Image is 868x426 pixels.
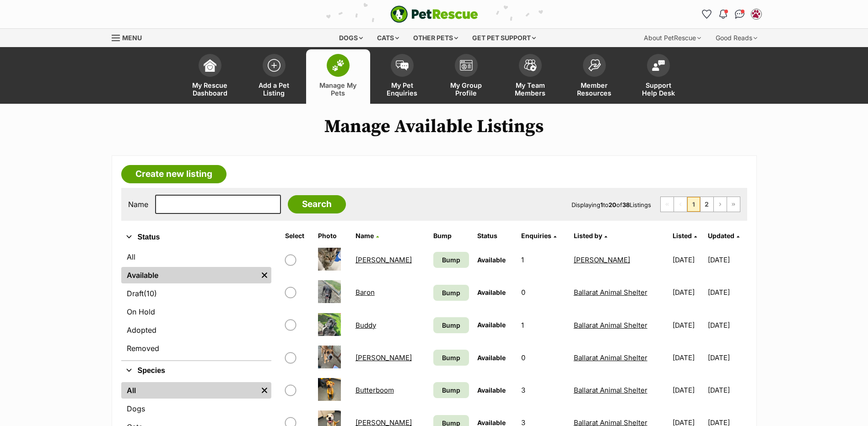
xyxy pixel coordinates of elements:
span: First page [661,197,674,212]
a: [PERSON_NAME] [574,256,630,264]
strong: 1 [600,201,603,208]
a: Manage My Pets [306,49,370,104]
a: Remove filter [258,267,271,283]
span: My Pet Enquiries [382,81,423,97]
span: Displaying to of Listings [571,201,651,208]
button: Status [121,231,271,243]
span: Bump [442,353,460,362]
a: My Team Members [498,49,562,104]
img: manage-my-pets-icon-02211641906a0b7f246fdf0571729dbe1e7629f14944591b6c1af311fb30b64b.svg [332,59,345,71]
span: Add a Pet Listing [253,81,295,97]
a: Buddy [356,321,376,330]
td: 3 [518,374,569,406]
a: Listed [673,232,697,240]
a: Draft [121,285,271,302]
a: Menu [112,29,148,45]
span: Bump [442,255,460,265]
td: [DATE] [708,309,746,341]
div: Status [121,247,271,360]
img: logo-e224e6f780fb5917bec1dbf3a21bbac754714ae5b6737aabdf751b685950b380.svg [390,5,478,23]
a: Updated [708,232,739,240]
span: (10) [144,288,157,299]
span: Bump [442,320,460,330]
a: Bump [433,350,469,366]
span: My Rescue Dashboard [189,81,231,97]
a: Ballarat Animal Shelter [574,386,647,394]
label: Name [128,200,148,208]
a: All [121,382,258,399]
a: [PERSON_NAME] [356,353,412,362]
span: Menu [122,34,142,42]
div: Good Reads [709,29,764,47]
div: Cats [371,29,405,47]
img: help-desk-icon-fdf02630f3aa405de69fd3d07c3f3aa587a6932b1a1747fa1d2bba05be0121f9.svg [652,60,665,71]
th: Status [474,229,517,243]
a: Removed [121,340,271,357]
a: Baron [356,288,375,297]
div: About PetRescue [637,29,707,47]
span: My Group Profile [446,81,487,97]
td: [DATE] [669,342,707,373]
td: [DATE] [669,374,707,406]
span: Listed by [574,232,602,240]
a: Butterboom [356,386,394,394]
td: 0 [518,277,569,308]
img: Ballarat Animal Shelter profile pic [752,10,761,19]
span: Name [356,232,374,240]
span: Previous page [674,197,687,212]
a: Ballarat Animal Shelter [574,321,647,330]
a: Bump [433,382,469,398]
td: [DATE] [669,309,707,341]
span: Available [477,321,506,329]
img: dashboard-icon-eb2f2d2d3e046f16d808141f083e7271f6b2e854fb5c12c21221c1fb7104beca.svg [204,59,216,72]
span: Bump [442,385,460,395]
a: Page 2 [701,197,713,212]
span: Listed [673,232,692,240]
img: chat-41dd97257d64d25036548639549fe6c8038ab92f7586957e7f3b1b290dea8141.svg [735,10,744,19]
img: notifications-46538b983faf8c2785f20acdc204bb7945ddae34d4c08c2a6579f10ce5e182be.svg [719,10,727,19]
td: [DATE] [708,244,746,276]
td: [DATE] [669,277,707,308]
button: Notifications [716,7,731,21]
a: Next page [714,197,727,212]
a: Support Help Desk [626,49,690,104]
img: team-members-icon-5396bd8760b3fe7c0b43da4ab00e1e3bb1a5d9ba89233759b79545d2d3fc5d0d.svg [524,59,537,71]
td: [DATE] [669,244,707,276]
a: All [121,249,271,265]
a: Add a Pet Listing [242,49,306,104]
a: PetRescue [390,5,478,23]
span: Bump [442,288,460,298]
input: Search [288,195,346,213]
td: [DATE] [708,374,746,406]
a: On Hold [121,304,271,320]
span: Support Help Desk [638,81,679,97]
img: add-pet-listing-icon-0afa8454b4691262ce3f59096e99ab1cd57d4a30225e0717b998d2c9b9846f56.svg [268,59,280,72]
ul: Account quick links [700,7,764,21]
a: [PERSON_NAME] [356,256,412,264]
a: Create new listing [121,165,226,183]
span: Member Resources [574,81,615,97]
button: Species [121,365,271,377]
a: Available [121,267,258,283]
a: My Group Profile [434,49,498,104]
span: Available [477,386,506,394]
a: Conversations [733,7,747,21]
td: [DATE] [708,277,746,308]
span: Available [477,354,506,362]
span: Available [477,256,506,264]
a: Bump [433,285,469,301]
span: translation missing: en.admin.listings.index.attributes.enquiries [521,232,551,240]
span: Updated [708,232,734,240]
strong: 38 [622,201,630,208]
a: Bump [433,252,469,268]
span: Available [477,288,506,296]
th: Photo [314,229,351,243]
td: [DATE] [708,342,746,373]
th: Bump [430,229,473,243]
div: Other pets [407,29,464,47]
a: Bump [433,317,469,333]
div: Get pet support [466,29,542,47]
a: Dogs [121,400,271,417]
a: Ballarat Animal Shelter [574,353,647,362]
span: My Team Members [510,81,551,97]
